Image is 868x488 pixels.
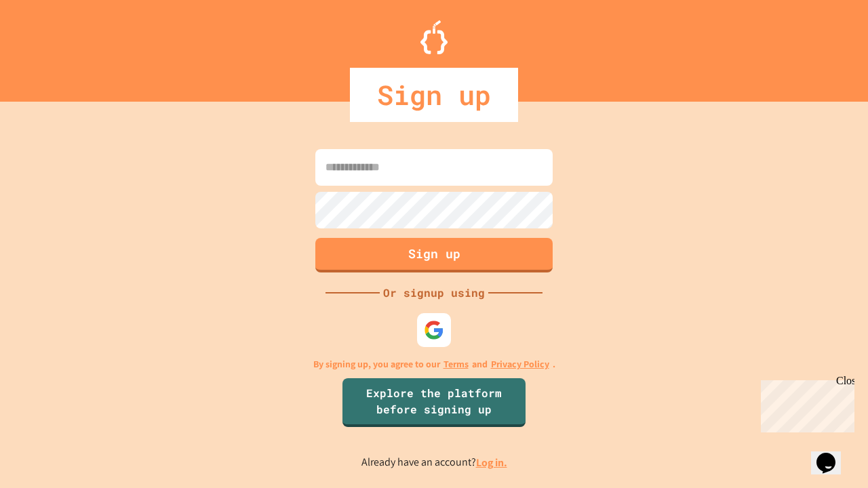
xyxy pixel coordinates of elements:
[443,357,469,371] a: Terms
[361,454,507,471] p: Already have an account?
[342,378,526,427] a: Explore the platform before signing up
[380,285,488,301] div: Or signup using
[491,357,549,371] a: Privacy Policy
[420,20,448,54] img: Logo.svg
[811,434,854,474] iframe: chat widget
[350,68,518,122] div: Sign up
[424,320,444,340] img: google-icon.svg
[476,455,507,470] a: Log in.
[313,357,555,371] p: By signing up, you agree to our and .
[5,5,94,86] div: Chat with us now!Close
[315,238,553,272] button: Sign up
[755,375,854,432] iframe: chat widget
